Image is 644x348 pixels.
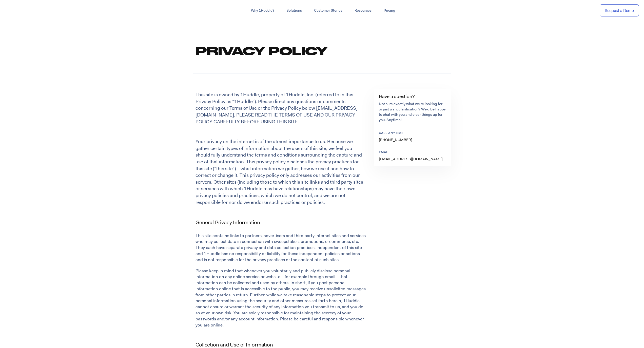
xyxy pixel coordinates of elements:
p: Your privacy on the internet is of the utmost importance to us. Because we gather certain types o... [196,138,367,206]
p: Please keep in mind that whenever you voluntarily and publicly disclose personal information on a... [196,268,367,328]
a: Pricing [378,6,401,15]
h1: Privacy Policy [196,43,446,58]
p: Not sure exactly what we’re looking for or just want clarification? We’d be happy to chat with yo... [379,101,446,123]
a: Solutions [280,6,308,15]
p: This site is owned by 1Huddle, property of 1Huddle, Inc. (referred to in this Privacy Policy as “... [196,91,367,125]
p: This site contains links to partners, advertisers and third party internet sites and services who... [196,233,367,263]
img: ... [5,6,41,15]
h4: Have a question? [379,94,446,99]
p: Call anytime [379,131,442,136]
a: Resources [348,6,378,15]
h3: General Privacy Information [196,219,371,226]
a: Why 1Huddle? [245,6,280,15]
a: Request a Demo [600,4,639,17]
a: Customer Stories [308,6,348,15]
p: Email [379,150,442,155]
a: [EMAIL_ADDRESS][DOMAIN_NAME] [379,157,443,162]
a: [PHONE_NUMBER] [379,137,412,142]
